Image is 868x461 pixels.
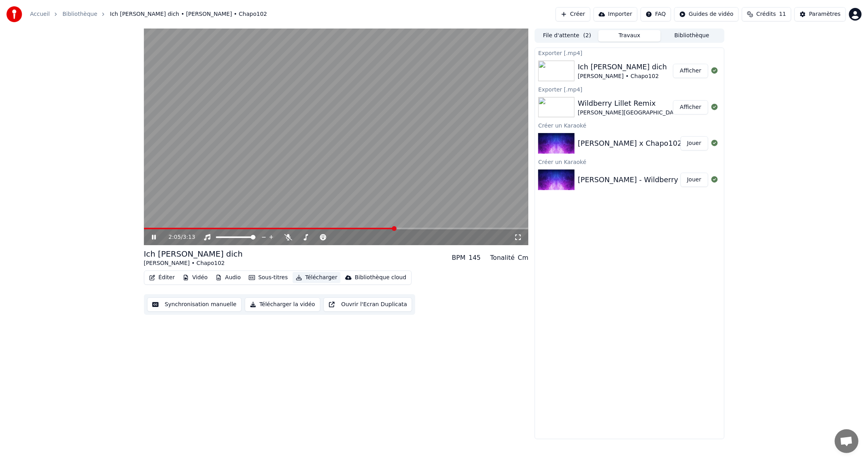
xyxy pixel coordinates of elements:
button: Créer [556,7,590,21]
div: [PERSON_NAME] • Chapo102 [144,259,243,267]
button: Éditer [146,272,178,283]
a: Accueil [30,10,50,18]
span: ( 2 ) [583,32,591,40]
div: / [168,233,187,241]
div: Ich [PERSON_NAME] dich [578,61,667,72]
div: Ouvrir le chat [835,429,859,453]
button: Jouer [681,173,708,187]
div: BPM [452,253,465,263]
button: Jouer [681,136,708,150]
button: Télécharger la vidéo [245,297,320,312]
button: FAQ [641,7,671,21]
div: [PERSON_NAME] - Wildberry Lillet Remix feat. Juju (Official Music Video) [578,174,833,185]
nav: breadcrumb [30,10,267,18]
button: Bibliothèque [661,30,723,42]
button: Afficher [673,64,708,78]
a: Bibliothèque [62,10,97,18]
button: Afficher [673,100,708,114]
button: Paramètres [794,7,846,21]
button: Télécharger [293,272,340,283]
button: Sous-titres [246,272,291,283]
div: [PERSON_NAME] • Chapo102 [578,72,667,80]
button: Travaux [598,30,661,42]
span: 11 [779,10,786,18]
div: [PERSON_NAME][GEOGRAPHIC_DATA] [578,109,682,117]
div: Wildberry Lillet Remix [578,98,682,109]
div: Cm [518,253,529,263]
div: Ich [PERSON_NAME] dich [144,248,243,259]
div: [PERSON_NAME] x Chapo102 - Ich [PERSON_NAME] dich (Official Music Video) [578,138,855,149]
span: 2:05 [168,233,181,241]
button: Guides de vidéo [674,7,739,21]
div: Bibliothèque cloud [355,274,406,282]
span: 3:13 [183,233,195,241]
button: Synchronisation manuelle [147,297,242,312]
button: Importer [594,7,637,21]
button: Audio [212,272,244,283]
button: Ouvrir l'Ecran Duplicata [323,297,412,312]
span: Ich [PERSON_NAME] dich • [PERSON_NAME] • Chapo102 [110,10,267,18]
div: Tonalité [490,253,515,263]
div: 145 [469,253,481,263]
div: Exporter [.mp4] [535,48,724,57]
span: Crédits [756,10,776,18]
div: Créer un Karaoké [535,157,724,166]
div: Créer un Karaoké [535,120,724,130]
div: Paramètres [809,10,841,18]
img: youka [6,6,22,22]
button: File d'attente [536,30,598,42]
div: Exporter [.mp4] [535,84,724,94]
button: Crédits11 [742,7,791,21]
button: Vidéo [180,272,211,283]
